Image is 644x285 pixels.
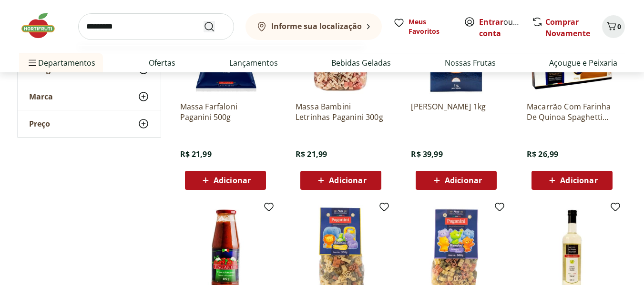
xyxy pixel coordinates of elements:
a: Meus Favoritos [393,17,452,36]
a: Lançamentos [229,57,278,69]
span: Departamentos [27,51,95,74]
span: Preço [29,119,50,128]
a: Entrar [479,17,503,27]
img: Hortifruti [19,11,67,40]
button: Informe sua localização [245,13,382,40]
button: Menu [27,51,38,74]
span: ou [479,16,521,39]
a: Criar conta [479,17,532,39]
a: [PERSON_NAME] 1kg [411,101,501,122]
span: Marca [29,92,53,101]
a: Comprar Novamente [545,17,590,39]
a: Bebidas Geladas [331,57,391,69]
span: Adicionar [214,177,251,184]
span: R$ 39,99 [411,149,442,159]
button: Adicionar [300,171,381,190]
a: Ofertas [149,57,175,69]
button: Adicionar [532,171,613,190]
a: Açougue e Peixaria [549,57,617,69]
button: Adicionar [416,171,497,190]
span: R$ 21,99 [180,149,212,159]
span: R$ 21,99 [296,149,327,159]
a: Massa Farfaloni Paganini 500g [180,101,271,122]
span: Adicionar [560,177,597,184]
button: Carrinho [602,15,625,38]
button: Preço [18,110,161,137]
span: Adicionar [445,177,482,184]
input: search [78,13,234,40]
button: Submit Search [204,21,226,32]
span: Meus Favoritos [409,17,452,36]
a: Macarrão Com Farinha De Quinoa Spaghetti Sem Glúten Paganini Caixa 400G [527,101,617,122]
b: Informe sua localização [271,21,362,31]
span: R$ 26,99 [527,149,558,159]
span: 0 [617,22,621,31]
a: Massa Bambini Letrinhas Paganini 300g [296,101,386,122]
button: Marca [18,83,161,110]
span: Adicionar [329,177,366,184]
button: Adicionar [185,171,266,190]
a: Nossas Frutas [445,57,496,69]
